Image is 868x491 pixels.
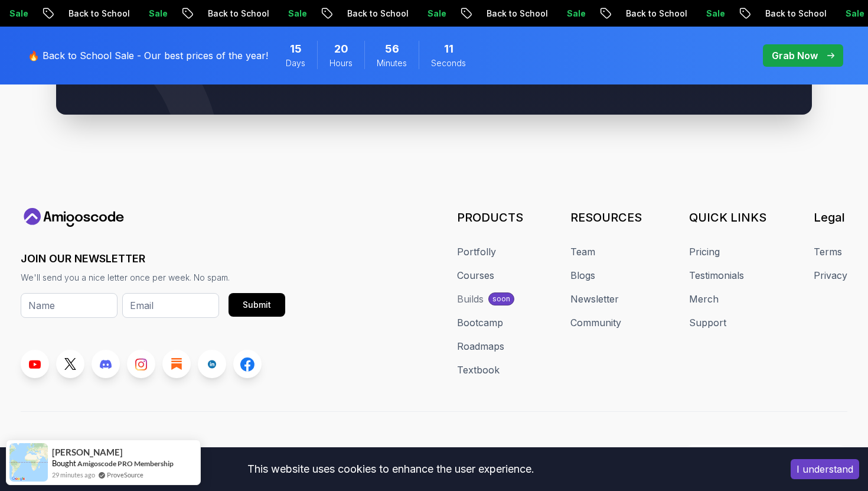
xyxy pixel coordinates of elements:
a: Privacy [814,268,847,282]
button: Submit [229,293,285,317]
button: Accept cookies [791,459,859,479]
h3: PRODUCTS [457,209,523,226]
div: Builds [457,292,484,306]
p: 🔥 Back to School Sale - Our best prices of the year! [28,48,268,63]
a: Team [570,245,595,259]
input: Email [122,293,219,318]
span: 29 minutes ago [52,470,95,480]
p: Back to School [753,8,833,19]
h3: QUICK LINKS [689,209,766,226]
input: Name [21,293,118,318]
img: provesource social proof notification image [9,443,48,482]
p: Back to School [335,8,415,19]
a: Community [570,316,621,330]
p: Sale [694,8,732,19]
span: 15 Days [290,41,302,57]
a: Twitter link [56,350,84,378]
a: Testimonials [689,268,744,282]
a: Bootcamp [457,316,503,330]
span: [PERSON_NAME] [52,447,123,457]
p: Sale [276,8,314,19]
a: Newsletter [570,292,619,306]
h3: Legal [814,209,847,226]
span: Bought [52,459,76,468]
a: Youtube link [21,350,49,378]
span: 11 Seconds [444,41,453,57]
a: LinkedIn link [198,350,226,378]
h3: RESOURCES [570,209,642,226]
a: ProveSource [107,470,143,480]
p: Sale [415,8,453,19]
a: Terms [814,245,842,259]
a: Textbook [457,363,500,377]
a: [EMAIL_ADDRESS][DOMAIN_NAME] [684,445,847,463]
span: 20 Hours [334,41,348,57]
a: Discord link [92,350,120,378]
a: Instagram link [127,350,155,378]
p: Back to School [474,8,554,19]
a: Pricing [689,245,720,259]
a: Facebook link [233,350,262,378]
p: Sale [554,8,592,19]
a: Courses [457,268,494,282]
p: Back to School [614,8,694,19]
a: Blog link [162,350,191,378]
p: Back to School [195,8,276,19]
span: Hours [329,57,353,69]
div: This website uses cookies to enhance the user experience. [9,456,773,482]
a: Amigoscode PRO Membership [77,459,174,468]
div: Submit [243,299,271,311]
a: Merch [689,292,719,306]
span: Seconds [431,57,466,69]
p: soon [492,294,510,304]
p: Grab Now [772,48,818,63]
p: Sale [136,8,174,19]
span: Days [286,57,305,69]
a: Blogs [570,268,595,282]
p: Back to School [56,8,136,19]
a: Roadmaps [457,339,504,353]
p: We'll send you a nice letter once per week. No spam. [21,272,285,284]
a: Portfolly [457,245,496,259]
span: 56 Minutes [385,41,399,57]
span: Minutes [377,57,407,69]
h3: JOIN OUR NEWSLETTER [21,251,285,267]
a: Support [689,316,726,330]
